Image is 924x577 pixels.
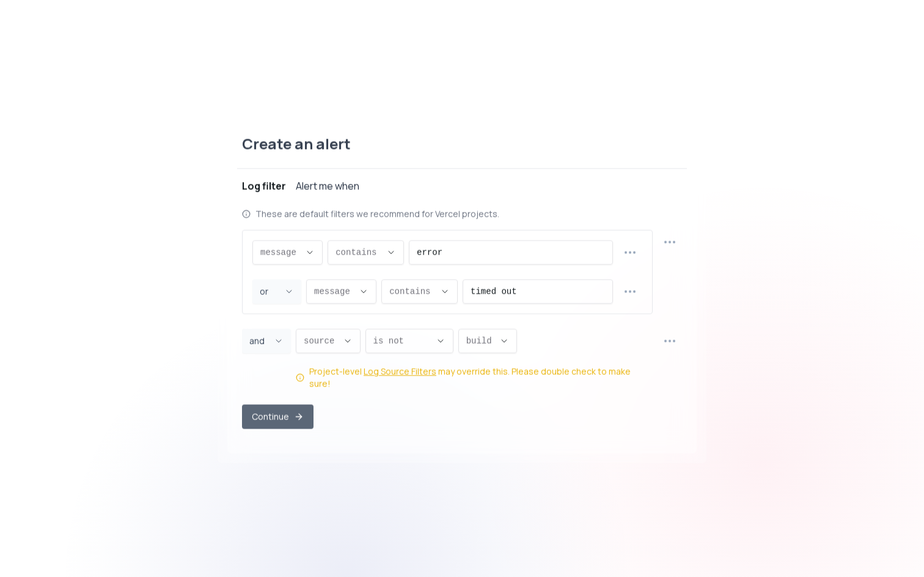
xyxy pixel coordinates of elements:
[242,203,682,443] div: Log filterAlert me when
[260,285,279,297] span: or
[242,404,313,429] button: Continue
[328,240,404,264] button: Descriptive Select
[252,240,323,264] button: Descriptive Select
[417,241,605,264] input: Enter text value...
[242,328,291,353] button: Joiner Select
[365,328,453,353] button: Descriptive Select
[237,134,687,169] div: Create an alert
[314,285,354,297] span: message
[242,178,286,193] div: Log filter
[260,246,300,258] span: message
[364,365,436,377] a: Log Source Filters
[466,335,494,347] span: build
[309,365,653,390] div: Project-level may override this. Please double check to make sure!
[373,335,431,347] span: is not
[252,279,301,303] button: Joiner Select
[389,285,435,297] span: contains
[296,178,359,193] div: Alert me when
[471,280,605,303] input: Enter text value...
[335,246,381,258] span: contains
[381,279,458,303] button: Descriptive Select
[249,335,269,347] span: and
[296,328,361,353] button: Descriptive Select
[304,335,338,347] span: source
[242,169,682,203] button: Log filterAlert me when
[306,279,376,303] button: Descriptive Select
[242,208,682,220] div: These are default filters we recommend for Vercel projects.
[458,328,517,353] button: Descriptive Select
